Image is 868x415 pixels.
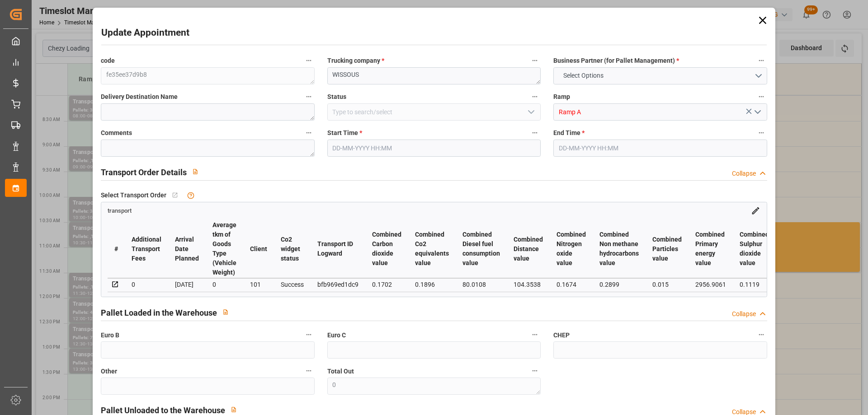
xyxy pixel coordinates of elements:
[327,128,362,138] span: Start Time
[303,55,315,66] button: code
[125,220,168,278] th: Additional Transport Fees
[212,279,236,290] div: 0
[529,127,541,139] button: Start Time *
[732,309,756,319] div: Collapse
[529,329,541,340] button: Euro C
[755,127,767,139] button: End Time *
[755,329,767,340] button: CHEP
[243,220,274,278] th: Client
[250,279,267,290] div: 101
[750,105,764,119] button: open menu
[327,56,384,65] span: Trucking company
[101,92,178,102] span: Delivery Destination Name
[303,91,315,103] button: Delivery Destination Name
[524,105,538,119] button: open menu
[327,378,541,395] textarea: 0
[101,56,115,65] span: code
[281,279,304,290] div: Success
[514,279,543,290] div: 104.3538
[303,127,315,139] button: Comments
[101,128,132,138] span: Comments
[327,331,346,340] span: Euro C
[553,103,767,121] input: Type to search/select
[557,279,586,290] div: 0.1674
[327,92,346,102] span: Status
[559,71,608,80] span: Select Options
[553,331,570,340] span: CHEP
[755,55,767,66] button: Business Partner (for Pallet Management) *
[553,67,767,84] button: open menu
[327,67,541,84] textarea: WISSOUS
[206,220,243,278] th: Average tkm of Goods Type (Vehicle Weight)
[108,206,132,214] a: transport
[593,220,646,278] th: Combined Non methane hydrocarbons value
[415,279,449,290] div: 0.1896
[553,56,679,65] span: Business Partner (for Pallet Management)
[740,279,769,290] div: 0.1119
[529,365,541,377] button: Total Out
[456,220,507,278] th: Combined Diesel fuel consumption value
[507,220,550,278] th: Combined Distance value
[108,207,132,214] span: transport
[553,92,570,102] span: Ramp
[689,220,733,278] th: Combined Primary energy value
[108,220,125,278] th: #
[755,91,767,103] button: Ramp
[599,279,639,290] div: 0.2899
[101,367,117,376] span: Other
[168,220,206,278] th: Arrival Date Planned
[303,365,315,377] button: Other
[327,103,541,121] input: Type to search/select
[646,220,689,278] th: Combined Particles value
[101,191,166,200] span: Select Transport Order
[101,166,187,178] h2: Transport Order Details
[175,279,199,290] div: [DATE]
[553,128,585,138] span: End Time
[733,220,776,278] th: Combined Sulphur dioxide value
[317,279,359,290] div: bfb969ed1dc9
[652,279,682,290] div: 0.015
[365,220,408,278] th: Combined Carbon dioxide value
[327,140,541,157] input: DD-MM-YYYY HH:MM
[274,220,311,278] th: Co2 widget status
[132,279,161,290] div: 0
[101,67,314,84] textarea: fe35ee37d9b8
[187,163,204,180] button: View description
[101,26,189,40] h2: Update Appointment
[553,140,767,157] input: DD-MM-YYYY HH:MM
[408,220,456,278] th: Combined Co2 equivalents value
[462,279,500,290] div: 80.0108
[101,331,119,340] span: Euro B
[695,279,726,290] div: 2956.9061
[529,55,541,66] button: Trucking company *
[732,169,756,178] div: Collapse
[217,303,234,321] button: View description
[550,220,593,278] th: Combined Nitrogen oxide value
[372,279,401,290] div: 0.1702
[327,367,354,376] span: Total Out
[303,329,315,340] button: Euro B
[529,91,541,103] button: Status
[311,220,365,278] th: Transport ID Logward
[101,307,217,319] h2: Pallet Loaded in the Warehouse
